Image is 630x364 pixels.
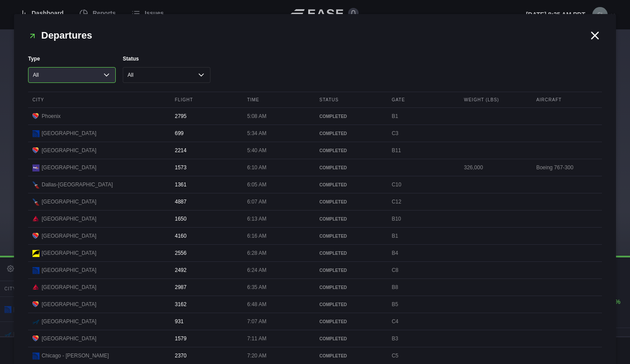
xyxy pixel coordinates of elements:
[42,198,96,206] span: [GEOGRAPHIC_DATA]
[42,335,96,343] span: [GEOGRAPHIC_DATA]
[247,130,267,136] span: 5:34 AM
[320,164,381,171] div: COMPLETED
[315,92,385,107] div: Status
[123,55,210,63] label: Status
[247,318,267,325] span: 7:07 AM
[42,146,96,154] span: [GEOGRAPHIC_DATA]
[320,182,381,188] div: COMPLETED
[536,164,573,171] span: Boeing 767-300
[247,250,267,256] span: 6:28 AM
[42,232,96,240] span: [GEOGRAPHIC_DATA]
[247,267,267,273] span: 6:24 AM
[247,233,267,239] span: 6:16 AM
[171,193,241,210] div: 4887
[247,216,267,222] span: 6:13 AM
[171,313,241,330] div: 931
[42,352,109,360] span: Chicago - [PERSON_NAME]
[28,28,588,43] h2: Departures
[171,262,241,278] div: 2492
[171,279,241,296] div: 2987
[28,55,116,63] label: Type
[392,250,398,256] span: B4
[392,267,398,273] span: C8
[247,335,267,342] span: 7:11 AM
[42,181,113,189] span: Dallas-[GEOGRAPHIC_DATA]
[171,159,241,176] div: 1573
[320,113,381,120] div: COMPLETED
[42,215,96,223] span: [GEOGRAPHIC_DATA]
[243,92,313,107] div: Time
[42,266,96,274] span: [GEOGRAPHIC_DATA]
[392,182,401,188] span: C10
[247,164,267,171] span: 6:10 AM
[171,228,241,244] div: 4160
[320,147,381,154] div: COMPLETED
[171,92,241,107] div: Flight
[392,147,401,153] span: B11
[171,245,241,261] div: 2556
[42,283,96,291] span: [GEOGRAPHIC_DATA]
[320,199,381,205] div: COMPLETED
[459,92,530,107] div: Weight (lbs)
[392,335,398,342] span: B3
[392,130,398,136] span: C3
[171,125,241,142] div: 699
[392,216,401,222] span: B10
[171,347,241,364] div: 2370
[247,113,267,119] span: 5:08 AM
[171,176,241,193] div: 1361
[247,301,267,307] span: 6:48 AM
[320,353,381,359] div: COMPLETED
[28,92,168,107] div: City
[320,130,381,137] div: COMPLETED
[320,250,381,257] div: COMPLETED
[320,216,381,222] div: COMPLETED
[320,284,381,291] div: COMPLETED
[42,129,96,137] span: [GEOGRAPHIC_DATA]
[320,301,381,308] div: COMPLETED
[392,301,398,307] span: B5
[247,284,267,290] span: 6:35 AM
[247,353,267,359] span: 7:20 AM
[392,113,398,119] span: B1
[171,330,241,347] div: 1579
[171,142,241,159] div: 2214
[247,199,267,205] span: 6:07 AM
[392,233,398,239] span: B1
[171,211,241,227] div: 1650
[320,335,381,342] div: COMPLETED
[171,108,241,125] div: 2795
[42,300,96,308] span: [GEOGRAPHIC_DATA]
[392,353,398,359] span: C5
[392,284,398,290] span: B8
[532,92,602,107] div: Aircraft
[42,112,61,120] span: Phoenix
[42,318,96,325] span: [GEOGRAPHIC_DATA]
[392,318,398,325] span: C4
[387,92,457,107] div: Gate
[320,267,381,274] div: COMPLETED
[247,182,267,188] span: 6:05 AM
[247,147,267,153] span: 5:40 AM
[42,249,96,257] span: [GEOGRAPHIC_DATA]
[392,199,401,205] span: C12
[42,164,96,171] span: [GEOGRAPHIC_DATA]
[320,233,381,239] div: COMPLETED
[464,164,483,171] span: 326,000
[171,296,241,313] div: 3162
[320,318,381,325] div: COMPLETED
